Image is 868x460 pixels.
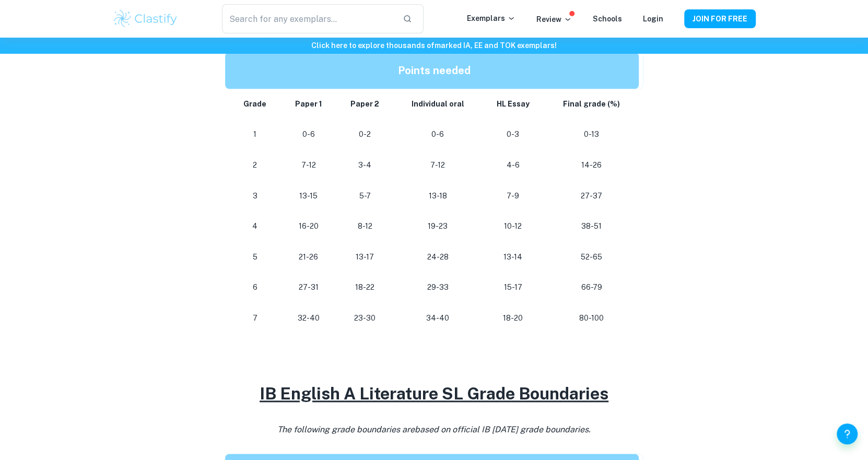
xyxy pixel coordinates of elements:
h6: Click here to explore thousands of marked IA, EE and TOK exemplars ! [2,40,866,51]
p: 0-13 [553,127,630,141]
strong: Paper 2 [350,100,379,108]
button: JOIN FOR FREE [684,9,756,28]
p: 5-7 [345,189,385,203]
p: 5 [238,250,272,264]
p: 0-3 [490,127,536,141]
a: Schools [593,15,622,23]
u: IB English A Literature SL Grade Boundaries [260,384,608,403]
p: Exemplars [467,13,515,24]
p: 80-100 [553,311,630,325]
p: 4 [238,219,272,233]
p: 34-40 [402,311,473,325]
p: 18-22 [345,280,385,294]
strong: Paper 1 [295,100,322,108]
strong: Final grade (%) [563,100,620,108]
p: 16-20 [289,219,327,233]
p: 1 [238,127,272,141]
p: 29-33 [402,280,473,294]
p: 32-40 [289,311,327,325]
p: 13-17 [345,250,385,264]
p: 14-26 [553,158,630,172]
p: 0-6 [402,127,473,141]
p: 66-79 [553,280,630,294]
i: The following grade boundaries are [277,424,591,434]
span: based on official IB [DATE] grade boundaries. [415,424,591,434]
p: 52-65 [553,250,630,264]
p: 15-17 [490,280,536,294]
p: 24-28 [402,250,473,264]
button: Help and Feedback [837,423,858,444]
p: 2 [238,158,272,172]
p: 13-15 [289,189,327,203]
p: 23-30 [345,311,385,325]
p: 10-12 [490,219,536,233]
p: 27-31 [289,280,327,294]
strong: Grade [243,100,266,108]
p: 18-20 [490,311,536,325]
p: 13-18 [402,189,473,203]
p: 38-51 [553,219,630,233]
p: 7-12 [289,158,327,172]
strong: Individual oral [411,100,464,108]
p: 7-12 [402,158,473,172]
p: 3-4 [345,158,385,172]
p: 13-14 [490,250,536,264]
p: 8-12 [345,219,385,233]
p: 21-26 [289,250,327,264]
p: 6 [238,280,272,294]
p: 3 [238,189,272,203]
input: Search for any exemplars... [222,4,394,33]
p: 19-23 [402,219,473,233]
p: 27-37 [553,189,630,203]
p: 0-2 [345,127,385,141]
p: 7-9 [490,189,536,203]
a: Login [643,15,663,23]
p: Review [536,14,572,25]
p: 4-6 [490,158,536,172]
p: 7 [238,311,272,325]
p: 0-6 [289,127,327,141]
strong: Points needed [398,64,471,77]
strong: HL Essay [497,100,530,108]
img: Clastify logo [112,8,179,29]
